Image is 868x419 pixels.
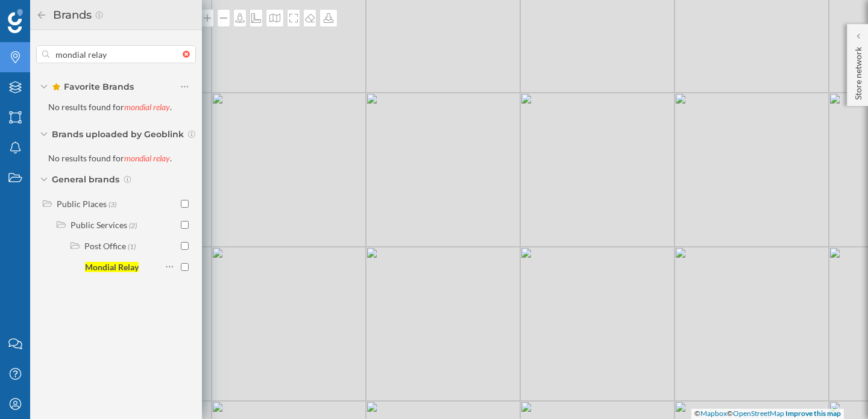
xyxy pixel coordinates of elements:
[47,5,95,25] h2: Brands
[36,153,172,163] span: No results found for .
[85,262,139,272] div: Mondial Relay
[8,9,23,33] img: Geoblink Logo
[700,409,727,418] a: Mapbox
[52,128,184,140] span: Brands uploaded by Geoblink
[52,173,119,185] span: General brands
[36,102,172,112] span: No results found for .
[785,409,841,418] a: Improve this map
[108,199,116,209] span: (3)
[128,241,136,251] span: (1)
[733,409,784,418] a: OpenStreetMap
[84,241,126,251] div: Post Office
[124,153,170,163] span: mondial relay
[852,42,864,100] p: Store network
[124,102,170,112] span: mondial relay
[691,409,844,419] div: © ©
[71,220,127,230] div: Public Services
[129,220,137,230] span: (2)
[57,199,107,209] div: Public Places
[52,81,134,93] span: Favorite Brands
